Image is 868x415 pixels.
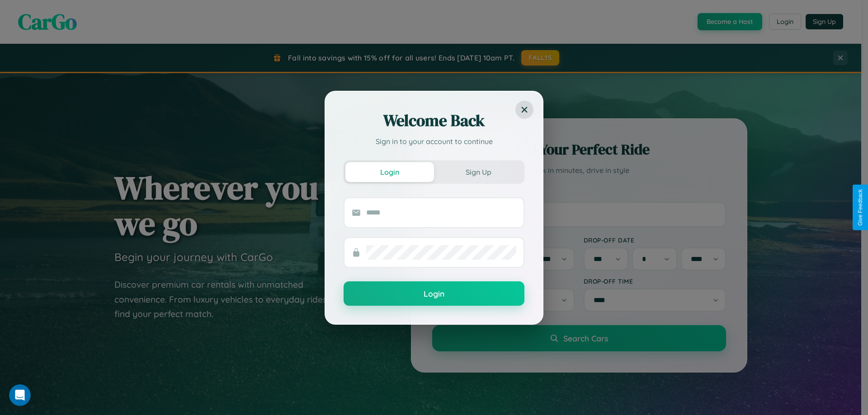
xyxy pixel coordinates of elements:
[345,162,434,182] button: Login
[9,384,31,406] iframe: Intercom live chat
[344,281,524,306] button: Login
[857,189,863,226] div: Give Feedback
[344,110,524,131] h2: Welcome Back
[434,162,523,182] button: Sign Up
[344,136,524,147] p: Sign in to your account to continue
